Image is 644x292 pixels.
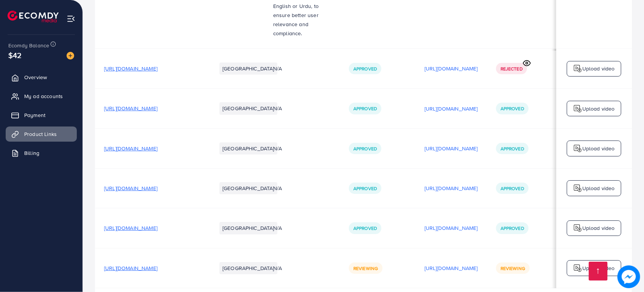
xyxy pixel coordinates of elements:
[104,224,157,232] span: [URL][DOMAIN_NAME]
[582,64,615,73] p: Upload video
[8,11,59,22] img: logo
[24,111,45,119] span: Payment
[6,145,77,161] a: Billing
[618,265,640,288] img: image
[582,144,615,153] p: Upload video
[219,262,277,274] li: [GEOGRAPHIC_DATA]
[67,14,75,23] img: menu
[425,64,478,73] p: [URL][DOMAIN_NAME]
[6,70,77,85] a: Overview
[8,47,22,63] span: $42
[273,224,282,232] span: N/A
[501,145,524,152] span: Approved
[273,65,282,72] span: N/A
[573,184,582,193] img: logo
[219,222,277,234] li: [GEOGRAPHIC_DATA]
[6,126,77,142] a: Product Links
[104,65,157,72] span: [URL][DOMAIN_NAME]
[353,185,377,192] span: Approved
[425,144,478,153] p: [URL][DOMAIN_NAME]
[219,182,277,194] li: [GEOGRAPHIC_DATA]
[273,105,282,112] span: N/A
[501,105,524,112] span: Approved
[273,145,282,152] span: N/A
[353,225,377,231] span: Approved
[24,92,63,100] span: My ad accounts
[353,265,378,272] span: Reviewing
[501,185,524,192] span: Approved
[582,264,615,273] p: Upload video
[501,66,523,72] span: Rejected
[219,62,277,75] li: [GEOGRAPHIC_DATA]
[219,102,277,114] li: [GEOGRAPHIC_DATA]
[573,223,582,233] img: logo
[8,42,49,49] span: Ecomdy Balance
[24,130,57,138] span: Product Links
[104,145,157,152] span: [URL][DOMAIN_NAME]
[219,142,277,155] li: [GEOGRAPHIC_DATA]
[24,73,47,81] span: Overview
[6,108,77,123] a: Payment
[353,105,377,112] span: Approved
[582,184,615,193] p: Upload video
[582,104,615,113] p: Upload video
[573,64,582,73] img: logo
[353,145,377,152] span: Approved
[104,264,157,272] span: [URL][DOMAIN_NAME]
[273,264,282,272] span: N/A
[573,104,582,113] img: logo
[425,264,478,273] p: [URL][DOMAIN_NAME]
[425,184,478,193] p: [URL][DOMAIN_NAME]
[501,265,525,272] span: Reviewing
[353,66,377,72] span: Approved
[104,184,157,192] span: [URL][DOMAIN_NAME]
[425,223,478,233] p: [URL][DOMAIN_NAME]
[425,104,478,113] p: [URL][DOMAIN_NAME]
[67,52,74,59] img: image
[582,223,615,233] p: Upload video
[573,144,582,153] img: logo
[273,184,282,192] span: N/A
[573,264,582,273] img: logo
[6,89,77,104] a: My ad accounts
[501,225,524,231] span: Approved
[104,105,157,112] span: [URL][DOMAIN_NAME]
[24,149,39,157] span: Billing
